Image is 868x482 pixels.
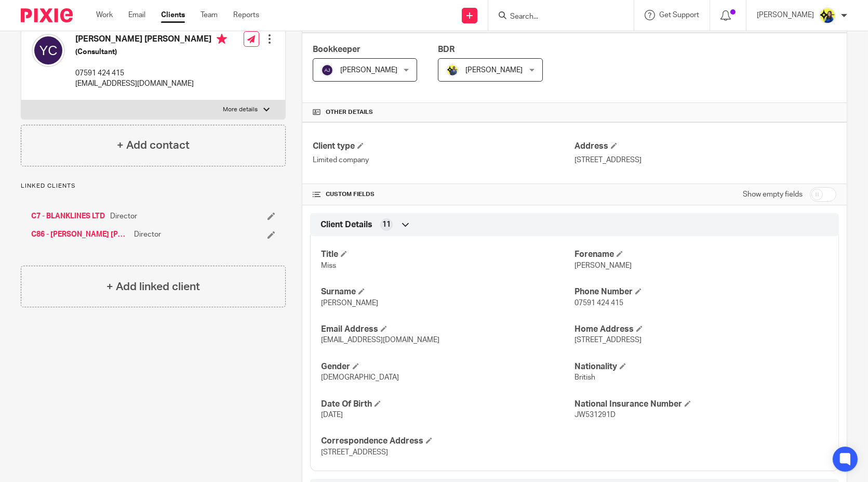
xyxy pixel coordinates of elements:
h4: [PERSON_NAME] [PERSON_NAME] [75,34,227,47]
h4: Forename [575,249,828,260]
span: [STREET_ADDRESS] [321,449,388,456]
a: Email [128,10,145,20]
h4: Email Address [321,324,575,335]
img: Pixie [21,8,73,22]
span: [PERSON_NAME] [321,299,378,307]
h4: Surname [321,286,575,297]
img: svg%3E [32,34,65,67]
span: [PERSON_NAME] [340,67,397,74]
p: Limited company [313,155,575,165]
p: More details [223,106,258,114]
p: Linked clients [21,182,286,190]
h4: National Insurance Number [575,399,828,410]
label: Show empty fields [743,189,803,200]
p: [PERSON_NAME] [757,10,814,20]
input: Search [509,12,603,22]
a: C7 - BLANKLINES LTD [31,211,105,222]
h4: + Add contact [117,137,190,153]
h5: (Consultant) [75,47,227,57]
span: Bookkeeper [313,45,360,54]
span: [PERSON_NAME] [575,262,632,269]
h4: Correspondence Address [321,436,575,447]
span: 07591 424 415 [575,299,623,307]
span: JW531291D [575,411,616,419]
span: Miss [321,262,336,269]
h4: Client type [313,141,575,152]
span: Director [134,229,161,240]
h4: Title [321,249,575,260]
a: Work [96,10,113,20]
p: [STREET_ADDRESS] [575,155,836,165]
span: 11 [382,219,391,230]
span: [PERSON_NAME] [465,67,523,74]
h4: Home Address [575,324,828,335]
p: [EMAIL_ADDRESS][DOMAIN_NAME] [75,79,227,89]
img: Dennis-Starbridge.jpg [446,64,459,76]
span: [DATE] [321,411,343,419]
img: Bobo-Starbridge%201.jpg [819,7,836,24]
span: Client Details [321,219,372,230]
h4: CUSTOM FIELDS [313,190,575,199]
h4: Phone Number [575,286,828,297]
a: Reports [233,10,259,20]
h4: Gender [321,361,575,372]
h4: + Add linked client [106,279,200,295]
span: British [575,374,595,381]
img: svg%3E [321,64,333,76]
span: BDR [438,45,455,54]
h4: Date Of Birth [321,399,575,410]
i: Primary [217,34,227,44]
span: Get Support [659,11,699,19]
span: Director [110,211,137,222]
span: [DEMOGRAPHIC_DATA] [321,374,399,381]
a: C86 - [PERSON_NAME] [PERSON_NAME] [31,229,129,240]
h4: Address [575,141,836,152]
p: 07591 424 415 [75,68,227,79]
h4: Nationality [575,361,828,372]
a: Clients [161,10,185,20]
span: [STREET_ADDRESS] [575,336,642,344]
span: [EMAIL_ADDRESS][DOMAIN_NAME] [321,336,439,344]
span: Other details [326,108,373,116]
a: Team [201,10,218,20]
